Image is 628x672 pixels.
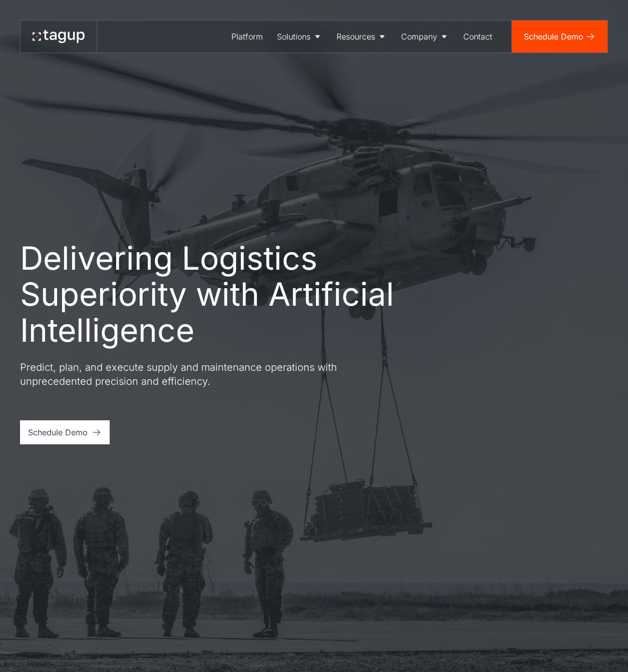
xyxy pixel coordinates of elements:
div: Schedule Demo [28,426,88,438]
h1: Delivering Logistics Superiority with Artificial Intelligence [20,240,441,348]
a: Schedule Demo [20,420,110,444]
p: Predict, plan, and execute supply and maintenance operations with unprecedented precision and eff... [20,360,381,388]
div: Resources [337,31,375,43]
a: Contact [456,21,499,53]
a: Resources [330,21,394,53]
a: Schedule Demo [512,21,607,53]
div: Company [401,31,437,43]
div: Platform [231,31,263,43]
a: Company [394,21,456,53]
div: Solutions [277,31,310,43]
div: Contact [463,31,492,43]
a: Platform [224,21,270,53]
div: Schedule Demo [524,31,583,43]
a: Solutions [270,21,330,53]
